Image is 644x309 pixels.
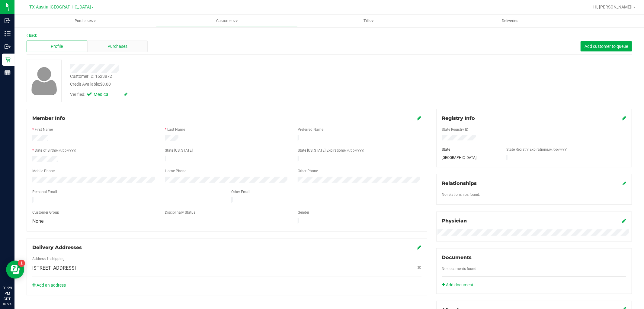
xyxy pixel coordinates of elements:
a: Customers [156,15,298,27]
span: Hi, [PERSON_NAME]! [593,5,633,9]
label: Home Phone [165,168,187,174]
div: [GEOGRAPHIC_DATA] [437,155,502,160]
span: (MM/DD/YYYY) [343,149,364,152]
label: No relationships found. [442,192,480,197]
span: Documents [442,255,472,260]
a: Back [27,33,37,38]
div: Credit Available: [70,81,368,87]
span: TX Austin [GEOGRAPHIC_DATA] [29,5,91,10]
span: Add customer to queue [585,44,628,49]
span: [STREET_ADDRESS] [32,265,76,272]
inline-svg: Outbound [5,44,11,50]
label: Preferred Name [298,127,323,132]
label: Last Name [168,127,185,132]
button: Add customer to queue [581,41,632,51]
label: State Registry Expiration [506,147,567,152]
span: Profile [51,43,63,50]
span: Deliveries [494,18,527,24]
label: First Name [35,127,53,132]
span: Member Info [32,115,65,121]
label: State [US_STATE] [165,148,193,153]
label: Other Phone [298,168,318,174]
div: State [437,147,502,152]
label: Other Email [231,189,250,195]
label: Personal Email [32,189,57,195]
label: Disciplinary Status [165,210,196,215]
a: Deliveries [439,15,581,27]
inline-svg: Inbound [5,18,11,24]
span: (MM/DD/YYYY) [546,148,567,151]
a: Add an address [32,283,66,288]
span: Delivery Addresses [32,245,82,250]
label: Address 1: shipping [32,256,65,261]
span: Customers [156,18,297,24]
iframe: Resource center [6,261,24,279]
span: Purchases [107,43,127,50]
a: Add document [442,282,477,288]
iframe: Resource center unread badge [18,260,25,267]
span: $0.00 [100,82,111,87]
div: Customer ID: 1623872 [70,73,112,80]
p: 01:29 PM CDT [3,285,12,302]
span: (MM/DD/YYYY) [55,149,76,152]
span: No documents found. [442,267,478,271]
label: State Registry ID [442,127,469,132]
label: Gender [298,210,309,215]
span: Medical [94,91,118,98]
span: None [32,218,43,224]
p: 09/24 [3,302,12,306]
inline-svg: Reports [5,70,11,76]
label: Mobile Phone [32,168,55,174]
span: Registry Info [442,115,475,121]
label: Customer Group [32,210,59,215]
span: Physician [442,218,467,224]
img: user-icon.png [28,65,60,97]
label: State [US_STATE] Expiration [298,148,364,153]
a: Tills [298,15,439,27]
span: Relationships [442,180,477,186]
label: Date of Birth [35,148,76,153]
inline-svg: Inventory [5,31,11,37]
div: Verified: [70,91,127,98]
span: Tills [298,18,439,24]
a: Purchases [14,15,156,27]
inline-svg: Retail [5,57,11,63]
span: Purchases [14,18,156,24]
